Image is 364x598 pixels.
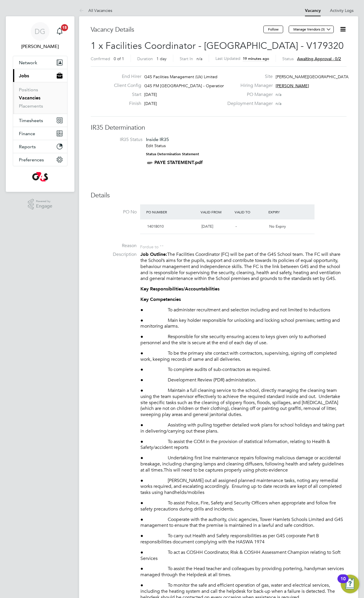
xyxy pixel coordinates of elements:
[140,243,164,249] div: For due to ""
[224,74,273,80] label: Site
[91,124,347,132] h3: IR35 Determination
[224,83,273,89] label: Hiring Manager
[91,56,110,61] label: Confirmed
[140,251,347,282] p: The Facilities Coordinator (FC) will be part of the G4S School team. The FC will share the School...
[140,367,347,373] p: ● To complete audits of sub-contractors as required.
[140,297,181,302] strong: Key Competencies
[199,207,233,217] div: Valid From
[13,172,67,181] a: Go to home page
[109,101,141,107] label: Finish
[140,500,347,512] p: ● To assist Police, Fire, Safety and Security Officers when appropriate and follow fire safety pr...
[140,388,347,418] p: ● Maintain a full cleaning service to the school, directly managing the cleaning team using the t...
[91,26,263,34] h3: Vacancy Details
[91,209,137,215] label: PO No
[144,74,217,79] span: G4S Facilities Management (Uk) Limited
[32,172,48,181] img: g4s-logo-retina.png
[61,24,68,31] span: 15
[224,101,273,107] label: Deployment Manager
[19,87,38,92] a: Positions
[19,144,36,149] span: Reports
[276,74,350,79] span: [PERSON_NAME][GEOGRAPHIC_DATA]
[340,579,346,586] div: 10
[13,69,67,82] button: Jobs
[146,137,169,142] span: Inside IR35
[109,83,141,89] label: Client Config
[140,533,347,545] p: ● To carry out Health and Safety responsibilities as per G4S corporate Part B responsibilities do...
[146,143,166,148] a: Edit Status
[13,43,67,50] span: Danny Glass
[109,74,141,80] label: End Hirer
[36,204,52,209] span: Engage
[276,83,309,88] span: [PERSON_NAME]
[154,160,203,165] a: PAYE STATEMENT.pdf
[13,140,67,153] button: Reports
[140,251,167,257] strong: Job Outline:
[19,60,37,65] span: Network
[140,350,347,363] p: ● To be the primary site contact with contractors, supervising, signing off completed work, keepi...
[19,157,44,163] span: Preferences
[140,455,347,473] p: ● Undertaking first line maintenance repairs following malicious damage or accidental breakage, i...
[276,92,281,97] span: n/a
[156,56,167,61] span: 1 day
[341,575,359,593] button: Open Resource Center, 10 new notifications
[235,224,237,229] span: -
[233,207,267,217] div: Valid To
[13,127,67,140] button: Finance
[289,26,334,33] button: Manage Vendors (3)
[276,101,281,106] span: n/a
[140,377,347,383] p: ● Development Review (PDR) administration.
[144,92,157,97] span: [DATE]
[140,286,220,292] strong: Key Responsibilities/Accountabilities
[267,207,301,217] div: Expiry
[28,199,53,210] a: Powered byEngage
[91,191,347,200] h3: Details
[215,56,240,61] label: Last Updated
[137,56,153,61] label: Duration
[269,224,286,229] span: No Expiry
[140,549,347,562] p: ● To act as COSHH Coordinator, Risk & COSHH Assessment Champion relating to Soft Services
[6,16,74,192] nav: Main navigation
[263,26,283,33] button: Follow
[13,56,67,69] button: Network
[19,131,35,136] span: Finance
[144,83,228,88] span: G4S FM [GEOGRAPHIC_DATA] - Operational
[140,334,347,346] p: ● Responsible for site security ensuring access to keys given only to authorised personnel and th...
[140,566,347,578] p: ● To assist the Head teacher and colleagues by providing portering, handyman services managed thr...
[91,40,344,51] span: 1 x Facilities Coordinator - [GEOGRAPHIC_DATA] - V179320
[114,56,124,61] span: 0 of 1
[201,224,213,229] span: [DATE]
[146,152,199,156] strong: Status Determination Statement
[19,73,29,78] span: Jobs
[145,207,199,217] div: PO Number
[35,28,46,35] span: DG
[305,8,321,13] a: Vacancy
[13,153,67,166] button: Preferences
[13,114,67,127] button: Timesheets
[13,82,67,114] div: Jobs
[140,422,347,434] p: ● Assisting with pulling together detailed work plans for school holidays and taking part in deli...
[19,95,40,101] a: Vacancies
[91,251,137,258] label: Description
[282,56,294,61] label: Status
[19,103,43,109] a: Placements
[243,56,269,61] span: 19 minutes ago
[54,22,65,41] a: 15
[330,8,354,13] a: Activity Logs
[79,8,112,13] a: All Vacancies
[297,56,341,61] span: Awaiting approval - 0/2
[109,92,141,98] label: Start
[140,317,347,330] p: ● Main key holder responsible for unlocking and locking school premises; setting and monitoring a...
[97,137,142,143] label: IR35 Status
[224,92,273,98] label: PO Manager
[36,199,52,204] span: Powered by
[140,478,347,496] p: ● [PERSON_NAME] out all assigned planned maintenance tasks, noting any remedial works required, a...
[140,439,347,451] p: ● To assist the COM in the provision of statistical Information, relating to Health & Safety/acci...
[144,101,157,106] span: [DATE]
[197,56,202,61] span: n/a
[140,517,347,529] p: ● Cooperate with the authority, civic agencies, Tower Hamlets Schools Limited and G4S management ...
[180,56,193,61] label: Start In
[19,118,43,123] span: Timesheets
[147,224,164,229] span: 1401B010
[13,22,67,50] a: DG[PERSON_NAME]
[91,243,137,249] label: Reason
